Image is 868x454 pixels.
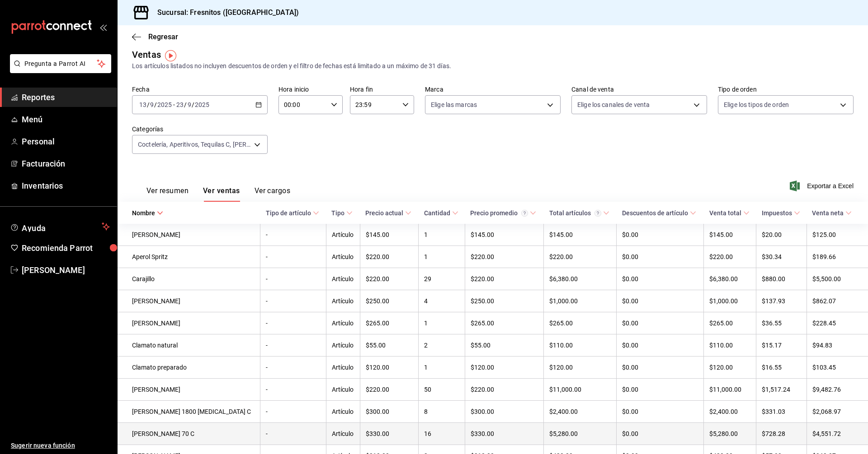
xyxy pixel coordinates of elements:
td: - [260,312,326,334]
td: $220.00 [360,246,418,268]
td: 4 [419,290,465,312]
label: Fecha [132,86,268,93]
svg: Precio promedio = Total artículos / cantidad [521,210,528,217]
td: $0.00 [617,379,704,401]
button: Regresar [132,32,178,41]
td: $15.17 [756,334,807,357]
span: Tipo [331,209,353,217]
span: Elige los tipos de orden [724,100,789,109]
td: $4,551.72 [807,423,868,445]
td: - [260,357,326,379]
button: Ver ventas [203,186,240,202]
span: Total artículos [549,209,609,217]
td: $300.00 [465,401,543,423]
td: $137.93 [756,290,807,312]
td: $0.00 [617,423,704,445]
input: -- [176,101,184,108]
td: Artículo [326,246,360,268]
span: Impuestos [762,209,800,217]
div: Ventas [132,48,161,61]
div: Venta neta [812,209,844,217]
td: $145.00 [544,224,617,246]
span: Inventarios [22,180,110,192]
td: Artículo [326,290,360,312]
span: Personal [22,135,110,148]
td: $11,000.00 [704,379,756,401]
td: $145.00 [465,224,543,246]
td: $1,517.24 [756,379,807,401]
td: $5,280.00 [544,423,617,445]
div: Impuestos [762,209,792,217]
td: $331.03 [756,401,807,423]
a: Pregunta a Parrot AI [6,65,111,75]
td: $0.00 [617,312,704,334]
td: [PERSON_NAME] [118,290,260,312]
td: $250.00 [465,290,543,312]
span: Facturación [22,158,110,170]
span: / [154,101,157,108]
td: Clamato preparado [118,357,260,379]
input: ---- [194,101,210,108]
div: Los artículos listados no incluyen descuentos de orden y el filtro de fechas está limitado a un m... [132,61,854,71]
td: - [260,379,326,401]
td: [PERSON_NAME] 1800 [MEDICAL_DATA] C [118,401,260,423]
span: Pregunta a Parrot AI [24,59,97,69]
label: Categorías [132,126,268,132]
td: Artículo [326,268,360,290]
h3: Sucursal: Fresnitos ([GEOGRAPHIC_DATA]) [150,7,299,18]
input: -- [139,101,147,108]
button: Ver cargos [255,186,291,202]
td: $0.00 [617,334,704,357]
td: $0.00 [617,357,704,379]
td: $110.00 [544,334,617,357]
span: Recomienda Parrot [22,242,110,254]
td: 16 [419,423,465,445]
td: $5,500.00 [807,268,868,290]
button: Tooltip marker [165,50,176,61]
td: $0.00 [617,246,704,268]
td: $20.00 [756,224,807,246]
label: Hora inicio [278,86,343,93]
button: Exportar a Excel [792,181,854,191]
div: Tipo de artículo [266,209,311,217]
td: $220.00 [360,379,418,401]
td: - [260,290,326,312]
span: Descuentos de artículo [622,209,696,217]
span: Coctelería, Aperitivos, Tequilas C, [PERSON_NAME] C [138,140,251,149]
td: $55.00 [465,334,543,357]
td: $265.00 [544,312,617,334]
div: navigation tabs [146,186,290,202]
td: $120.00 [465,357,543,379]
td: $55.00 [360,334,418,357]
td: $228.45 [807,312,868,334]
span: Elige los canales de venta [577,100,650,109]
td: $11,000.00 [544,379,617,401]
td: $265.00 [465,312,543,334]
td: $110.00 [704,334,756,357]
td: [PERSON_NAME] 70 C [118,423,260,445]
td: - [260,401,326,423]
td: $2,400.00 [704,401,756,423]
td: $265.00 [704,312,756,334]
div: Precio promedio [470,209,528,217]
td: $220.00 [360,268,418,290]
td: $94.83 [807,334,868,357]
span: Reportes [22,91,110,103]
td: Aperol Spritz [118,246,260,268]
td: Artículo [326,379,360,401]
td: [PERSON_NAME] [118,224,260,246]
span: Sugerir nueva función [11,441,110,450]
td: $880.00 [756,268,807,290]
td: Artículo [326,312,360,334]
td: $2,400.00 [544,401,617,423]
td: $250.00 [360,290,418,312]
td: 1 [419,312,465,334]
span: Menú [22,113,110,125]
td: 1 [419,224,465,246]
svg: El total artículos considera cambios de precios en los artículos así como costos adicionales por ... [594,210,601,217]
td: $36.55 [756,312,807,334]
td: $2,068.97 [807,401,868,423]
td: $220.00 [465,268,543,290]
td: Clamato natural [118,334,260,357]
td: [PERSON_NAME] [118,379,260,401]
